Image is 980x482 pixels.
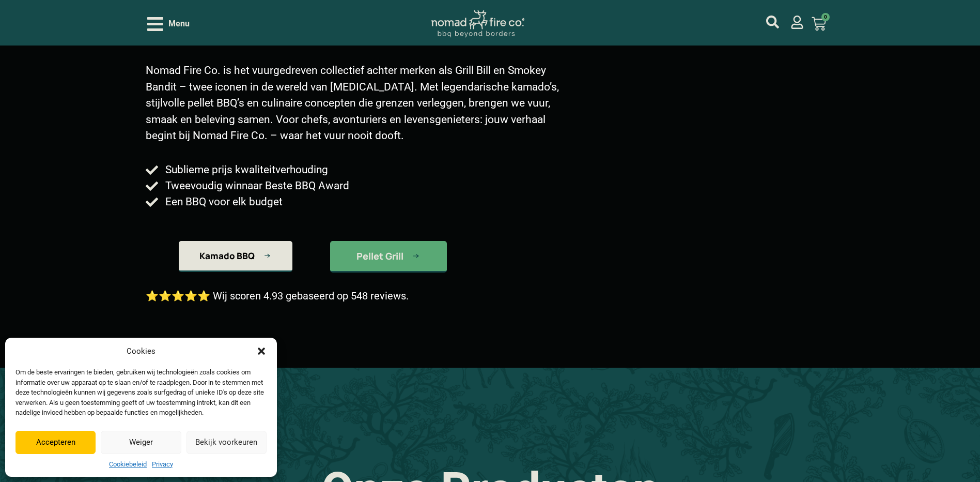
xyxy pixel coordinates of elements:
[109,459,147,470] a: Cookiebeleid
[799,10,838,37] a: 0
[186,431,267,454] button: Bekijk voorkeuren
[766,16,779,28] a: mijn account
[790,16,804,29] a: mijn account
[168,18,190,30] span: Menu
[431,10,524,38] img: Nomad Logo
[163,162,328,178] span: Sublieme prijs kwaliteitverhouding
[147,15,190,33] div: Open/Close Menu
[127,345,155,357] div: Cookies
[101,431,181,454] button: Weiger
[256,346,267,356] div: Dialog sluiten
[163,178,349,194] span: Tweevoudig winnaar Beste BBQ Award
[330,241,447,273] a: kamado bbq
[146,63,566,144] p: Nomad Fire Co. is het vuurgedreven collectief achter merken als Grill Bill en Smokey Bandit – twe...
[199,251,255,260] span: Kamado BBQ
[356,251,403,261] span: Pellet Grill
[163,194,283,210] span: Een BBQ voor elk budget
[179,241,292,272] a: kamado bbq
[146,288,409,304] p: ⭐⭐⭐⭐⭐ Wij scoren 4.93 gebaseerd op 548 reviews.
[15,367,266,418] div: Om de beste ervaringen te bieden, gebruiken wij technologieën zoals cookies om informatie over uw...
[15,431,96,454] button: Accepteren
[821,13,830,21] span: 0
[152,459,173,470] a: Privacy
[146,1,502,52] h1: Nomad Fire Co.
